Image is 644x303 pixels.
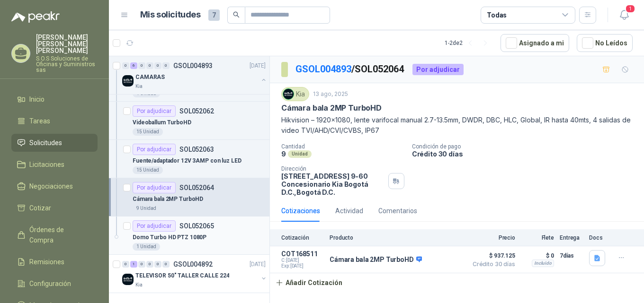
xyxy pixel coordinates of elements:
[29,181,73,191] span: Negociaciones
[140,8,201,22] h1: Mis solicitudes
[11,112,98,130] a: Tareas
[130,261,137,268] div: 1
[625,4,635,13] span: 1
[281,234,324,241] p: Cotización
[133,220,176,232] div: Por adjudicar
[11,275,98,293] a: Configuración
[29,94,45,104] span: Inicio
[133,233,206,242] p: Domo Turbo HD PTZ 1080P
[281,165,385,172] p: Dirección
[173,62,213,69] p: GSOL004893
[288,150,312,158] div: Unidad
[532,260,554,267] div: Incluido
[378,206,417,216] div: Comentarios
[179,223,214,229] p: SOL052065
[135,73,165,82] p: CAMARAS
[11,134,98,152] a: Solicitudes
[36,56,98,73] p: S.O.S Soluciones de Oficinas y Suministros sas
[250,260,266,269] p: [DATE]
[122,60,268,90] a: 0 6 0 0 0 0 GSOL004893[DATE] Company LogoCAMARASKia
[109,178,269,216] a: Por adjudicarSOL052064Cámara bala 2MP TurboHD9 Unidad
[109,216,269,255] a: Por adjudicarSOL052065Domo Turbo HD PTZ 1080P1 Unidad
[179,108,214,114] p: SOL052062
[179,184,214,191] p: SOL052064
[122,259,268,289] a: 0 1 0 0 0 0 GSOL004892[DATE] Company LogoTELEVISOR 50" TALLER CALLE 224Kia
[233,11,240,18] span: search
[29,159,64,170] span: Licitaciones
[135,83,143,90] p: Kia
[11,11,60,23] img: Logo peakr
[487,10,507,20] div: Todas
[281,150,286,158] p: 9
[122,62,129,69] div: 0
[122,274,134,285] img: Company Logo
[133,144,176,155] div: Por adjudicar
[146,261,153,268] div: 0
[29,116,50,126] span: Tareas
[11,156,98,173] a: Licitaciones
[616,7,633,24] button: 1
[560,234,583,241] p: Entrega
[133,166,163,174] div: 15 Unidad
[122,261,129,268] div: 0
[281,250,324,258] p: COT168511
[109,140,269,178] a: Por adjudicarSOL052063Fuente/adaptador 12V 3AMP con luz LED15 Unidad
[468,250,515,261] span: $ 937.125
[501,34,569,52] button: Asignado a mi
[162,62,170,69] div: 0
[133,182,176,193] div: Por adjudicar
[281,258,324,263] span: C: [DATE]
[29,138,62,148] span: Solicitudes
[162,261,170,268] div: 0
[135,281,143,289] p: Kia
[412,150,640,158] p: Crédito 30 días
[281,263,324,269] span: Exp: [DATE]
[154,62,161,69] div: 0
[138,261,145,268] div: 0
[29,203,51,213] span: Cotizar
[330,256,422,264] p: Cámara bala 2MP TurboHD
[412,143,640,150] p: Condición de pago
[11,90,98,108] a: Inicio
[179,146,214,153] p: SOL052063
[154,261,161,268] div: 0
[560,250,583,261] p: 7 días
[250,61,266,70] p: [DATE]
[445,35,493,51] div: 1 - 2 de 2
[208,9,220,21] span: 7
[146,62,153,69] div: 0
[122,75,134,87] img: Company Logo
[577,34,633,52] button: No Leídos
[11,199,98,217] a: Cotizar
[133,243,160,251] div: 1 Unidad
[330,234,462,241] p: Producto
[133,205,160,212] div: 9 Unidad
[521,250,554,261] p: $ 0
[281,115,633,136] p: Hikvision – 1920x1080, lente varifocal manual 2.7-13.5mm, DWDR, DBC, HLC, Global, IR hasta 40mts,...
[133,195,203,204] p: Cámara bala 2MP TurboHD
[133,128,163,136] div: 15 Unidad
[133,105,176,117] div: Por adjudicar
[29,225,89,245] span: Órdenes de Compra
[281,172,385,196] p: [STREET_ADDRESS] 9-60 Concesionario Kia Bogotá D.C. , Bogotá D.C.
[295,62,405,77] p: / SOL052064
[130,62,137,69] div: 6
[412,64,464,75] div: Por adjudicar
[11,177,98,195] a: Negociaciones
[11,253,98,271] a: Remisiones
[11,221,98,249] a: Órdenes de Compra
[29,278,71,289] span: Configuración
[589,234,608,241] p: Docs
[281,87,309,101] div: Kia
[468,261,515,267] span: Crédito 30 días
[281,206,320,216] div: Cotizaciones
[36,34,98,54] p: [PERSON_NAME] [PERSON_NAME] [PERSON_NAME]
[29,257,64,267] span: Remisiones
[135,271,229,280] p: TELEVISOR 50" TALLER CALLE 224
[109,102,269,140] a: Por adjudicarSOL052062Videoballum TurboHD15 Unidad
[270,273,348,292] button: Añadir Cotización
[521,234,554,241] p: Flete
[138,62,145,69] div: 0
[295,63,351,75] a: GSOL004893
[468,234,515,241] p: Precio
